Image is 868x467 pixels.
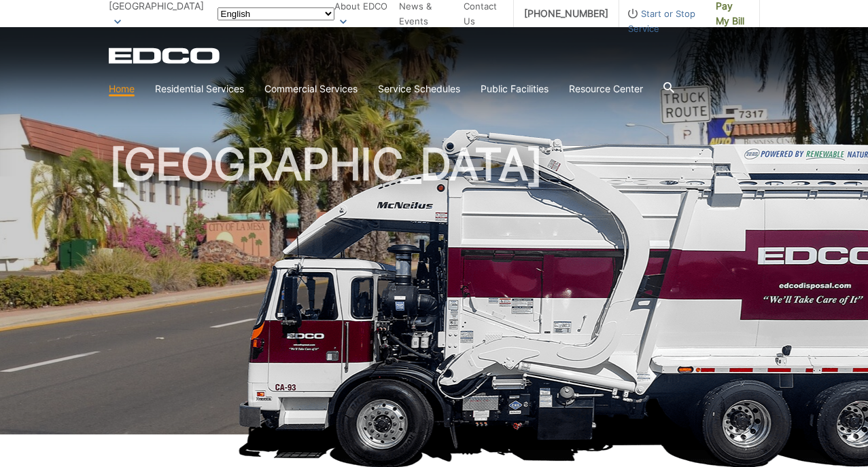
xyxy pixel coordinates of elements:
a: Commercial Services [264,81,358,96]
a: Resource Center [569,81,643,96]
a: Home [109,81,135,96]
a: Public Facilities [481,81,549,96]
a: Residential Services [155,81,244,96]
a: Service Schedules [378,81,460,96]
a: EDCD logo. Return to the homepage. [109,48,222,64]
h1: [GEOGRAPHIC_DATA] [109,143,760,441]
select: Select a language [218,7,334,20]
